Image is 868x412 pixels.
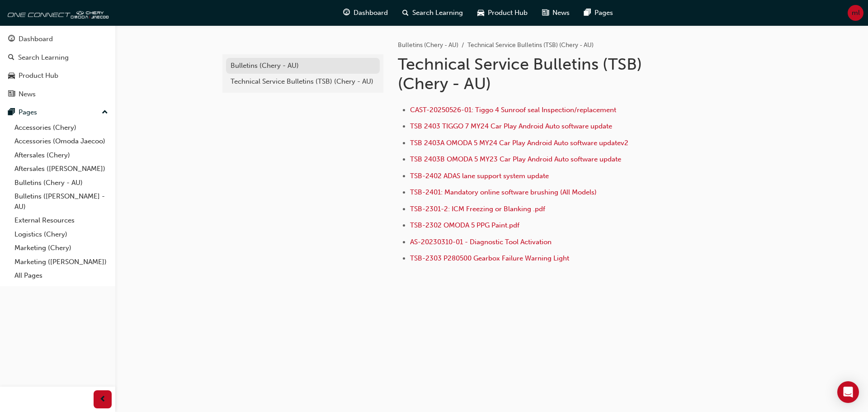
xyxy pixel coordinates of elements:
[410,155,621,163] a: TSB 2403B OMODA 5 MY23 Car Play Android Auto software update
[584,7,591,19] span: pages-icon
[231,76,375,87] div: Technical Service Bulletins (TSB) (Chery - AU)
[410,238,552,246] a: AS-20230310-01 - Diagnostic Tool Activation
[11,121,112,135] a: Accessories (Chery)
[19,89,36,99] div: News
[11,213,112,227] a: External Resources
[5,4,108,22] img: oneconnect
[4,86,112,103] a: News
[102,107,108,118] span: up-icon
[852,8,860,18] span: ml
[577,4,620,22] a: pages-iconPages
[4,104,112,121] button: Pages
[552,8,570,18] span: News
[99,394,106,405] span: prev-icon
[410,188,597,196] a: TSB-2401: Mandatory online software brushing (All Models)
[398,41,458,49] a: Bulletins (Chery - AU)
[4,67,112,84] a: Product Hub
[343,7,350,19] span: guage-icon
[11,176,112,190] a: Bulletins (Chery - AU)
[542,7,549,19] span: news-icon
[4,49,112,66] a: Search Learning
[410,106,616,114] a: CAST-20250526-01: Tiggo 4 Sunroof seal Inspection/replacement
[336,4,395,22] a: guage-iconDashboard
[8,54,14,62] span: search-icon
[848,5,863,21] button: ml
[11,227,112,242] a: Logistics (Chery)
[11,134,112,148] a: Accessories (Omoda Jaecoo)
[19,34,53,44] div: Dashboard
[837,381,859,403] div: Open Intercom Messenger
[11,241,112,255] a: Marketing (Chery)
[11,162,112,176] a: Aftersales ([PERSON_NAME])
[11,255,112,269] a: Marketing ([PERSON_NAME])
[410,221,519,229] a: TSB-2302 OMODA 5 PPG Paint.pdf
[467,40,594,51] li: Technical Service Bulletins (TSB) (Chery - AU)
[11,269,112,283] a: All Pages
[410,172,549,180] a: TSB-2402 ADAS lane support system update
[410,139,628,147] a: TSB 2403A OMODA 5 MY24 Car Play Android Auto software updatev2
[398,54,694,94] h1: Technical Service Bulletins (TSB) (Chery - AU)
[410,254,569,262] a: TSB-2303 P280500 Gearbox Failure Warning Light
[410,205,545,213] a: TSB-2301-2: ICM Freezing or Blanking .pdf
[8,35,15,43] span: guage-icon
[8,109,15,117] span: pages-icon
[226,74,380,90] a: Technical Service Bulletins (TSB) (Chery - AU)
[18,52,69,63] div: Search Learning
[470,4,535,22] a: car-iconProduct Hub
[4,29,112,104] button: DashboardSearch LearningProduct HubNews
[402,7,409,19] span: search-icon
[4,31,112,47] a: Dashboard
[226,58,380,74] a: Bulletins (Chery - AU)
[11,189,112,213] a: Bulletins ([PERSON_NAME] - AU)
[19,71,58,81] div: Product Hub
[19,107,37,118] div: Pages
[395,4,470,22] a: search-iconSearch Learning
[477,7,484,19] span: car-icon
[594,8,613,18] span: Pages
[8,72,15,80] span: car-icon
[535,4,577,22] a: news-iconNews
[8,90,15,99] span: news-icon
[231,61,375,71] div: Bulletins (Chery - AU)
[412,8,463,18] span: Search Learning
[488,8,528,18] span: Product Hub
[11,148,112,162] a: Aftersales (Chery)
[410,122,612,130] a: TSB 2403 TIGGO 7 MY24 Car Play Android Auto software update
[354,8,388,18] span: Dashboard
